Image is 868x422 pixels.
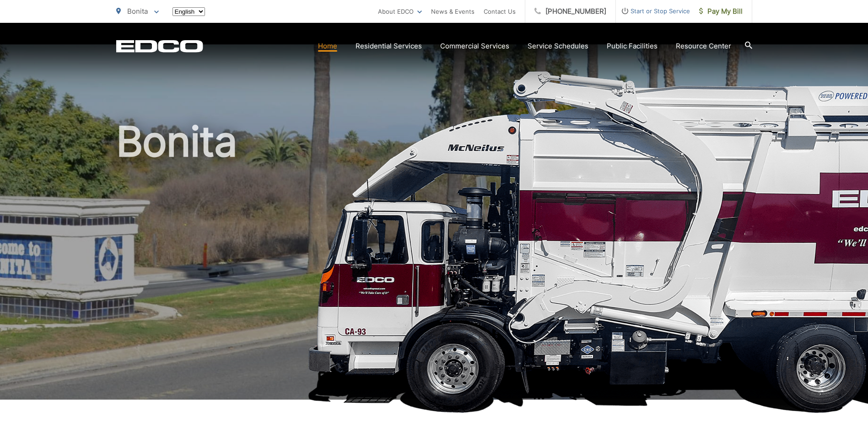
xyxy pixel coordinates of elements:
[116,119,752,408] h1: Bonita
[378,6,422,17] a: About EDCO
[318,41,337,52] a: Home
[699,6,743,17] span: Pay My Bill
[356,41,422,52] a: Residential Services
[127,7,148,16] span: Bonita
[173,7,205,16] select: Select a language
[116,40,203,53] a: EDCD logo. Return to the homepage.
[607,41,658,52] a: Public Facilities
[440,41,509,52] a: Commercial Services
[528,41,588,52] a: Service Schedules
[484,6,516,17] a: Contact Us
[431,6,474,17] a: News & Events
[676,41,731,52] a: Resource Center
